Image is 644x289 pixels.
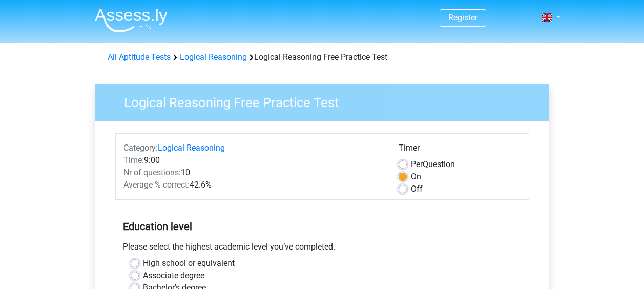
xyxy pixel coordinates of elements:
span: Average % correct: [123,180,190,190]
label: On [411,171,421,183]
a: Register [448,13,477,23]
label: High school or equivalent [143,257,235,270]
div: Please select the highest academic level you’ve completed. [115,241,529,257]
div: 42.6% [116,179,391,191]
div: 10 [116,167,391,179]
div: Timer [399,142,521,158]
span: Per [411,159,423,169]
a: Logical Reasoning [158,143,225,153]
span: Nr of questions: [123,168,181,177]
label: Question [411,158,455,171]
a: Logical Reasoning [180,52,247,62]
label: Associate degree [143,270,204,282]
h5: Education level [123,216,522,237]
h3: Logical Reasoning Free Practice Test [112,91,542,111]
a: All Aptitude Tests [108,52,171,62]
label: Off [411,183,423,195]
img: Assessly [95,8,168,32]
div: Logical Reasoning Free Practice Test [103,51,541,64]
div: 9:00 [116,154,391,167]
span: Category: [123,143,158,153]
span: Time: [123,155,144,165]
